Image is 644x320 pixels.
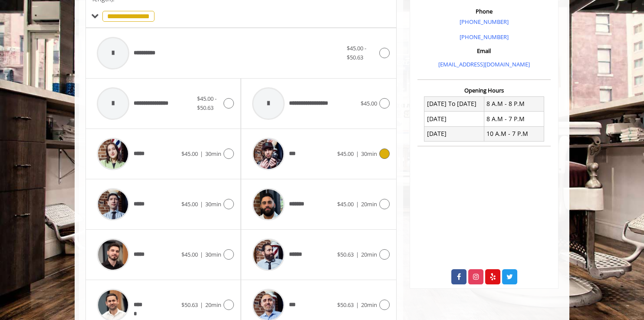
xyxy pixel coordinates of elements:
[337,301,354,309] span: $50.63
[356,200,359,208] span: |
[181,301,198,309] span: $50.63
[417,87,551,93] h3: Opening Hours
[356,150,359,158] span: |
[337,150,354,158] span: $45.00
[181,150,198,158] span: $45.00
[205,200,221,208] span: 30min
[420,48,549,54] h3: Email
[361,301,377,309] span: 20min
[356,301,359,309] span: |
[484,112,544,126] td: 8 A.M - 7 P.M
[420,8,549,14] h3: Phone
[200,301,203,309] span: |
[484,96,544,111] td: 8 A.M - 8 P.M
[200,200,203,208] span: |
[181,251,198,258] span: $45.00
[361,150,377,158] span: 30min
[205,251,221,258] span: 30min
[424,96,484,111] td: [DATE] To [DATE]
[424,126,484,141] td: [DATE]
[197,95,217,112] span: $45.00 - $50.63
[361,251,377,258] span: 20min
[356,251,359,258] span: |
[181,200,198,208] span: $45.00
[361,200,377,208] span: 20min
[438,60,530,68] a: [EMAIL_ADDRESS][DOMAIN_NAME]
[484,126,544,141] td: 10 A.M - 7 P.M
[200,251,203,258] span: |
[460,18,509,26] a: [PHONE_NUMBER]
[424,112,484,126] td: [DATE]
[337,251,354,258] span: $50.63
[337,200,354,208] span: $45.00
[347,44,366,61] span: $45.00 - $50.63
[205,301,221,309] span: 20min
[205,150,221,158] span: 30min
[200,150,203,158] span: |
[460,33,509,41] a: [PHONE_NUMBER]
[361,99,377,107] span: $45.00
